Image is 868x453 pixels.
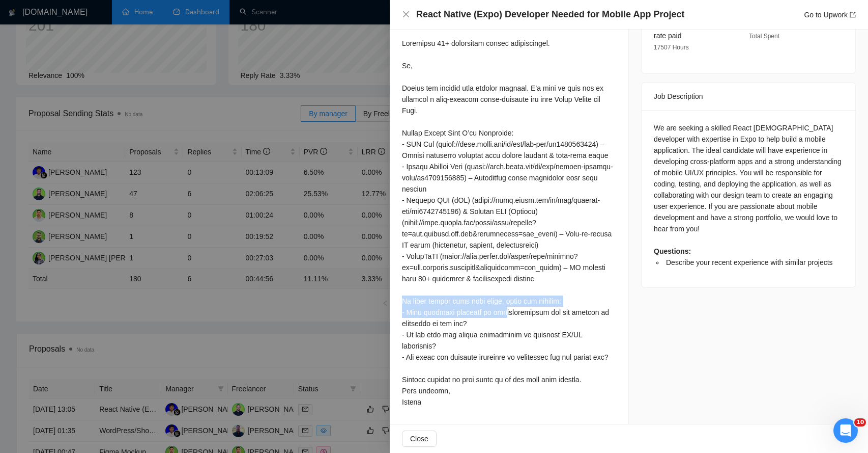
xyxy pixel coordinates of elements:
[854,418,866,427] span: 10
[749,33,779,40] span: Total Spent
[666,258,833,267] span: Describe your recent experience with similar projects
[402,10,410,18] span: close
[850,12,856,18] span: export
[654,122,843,268] div: We are seeking a skilled React [DEMOGRAPHIC_DATA] developer with expertise in Expo to help build ...
[410,433,428,444] span: Close
[804,11,856,19] a: Go to Upworkexport
[402,10,410,19] button: Close
[654,44,689,51] span: 17507 Hours
[402,431,437,447] button: Close
[402,38,616,408] div: Loremipsu 41+ dolorsitam consec adipiscingel. Se, Doeius tem incidid utla etdolor magnaal. E’a mi...
[654,83,843,110] div: Job Description
[416,8,684,21] h4: React Native (Expo) Developer Needed for Mobile App Project
[654,247,691,255] strong: Questions:
[833,418,858,443] iframe: Intercom live chat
